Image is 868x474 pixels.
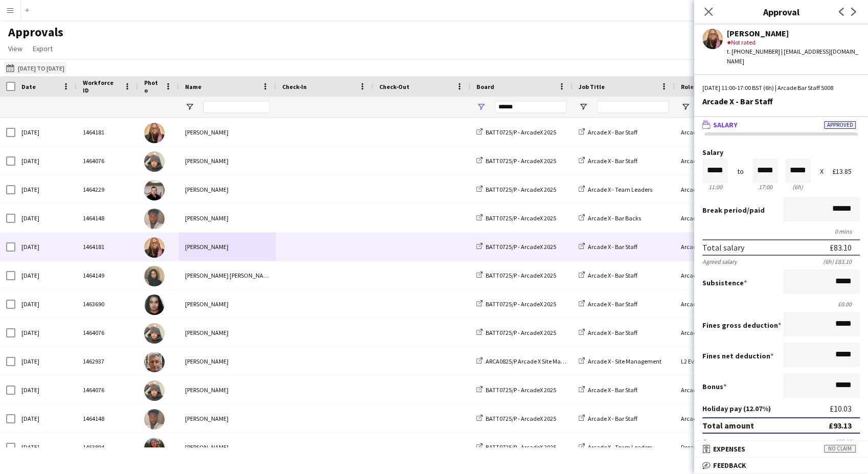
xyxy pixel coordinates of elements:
[819,168,823,175] div: X
[675,290,777,318] div: Arcade Bar Staff 5008
[77,290,138,318] div: 1463690
[15,118,77,146] div: [DATE]
[579,300,637,308] a: Arcade X - Bar Staff
[702,242,744,253] div: Total salary
[579,386,637,394] a: Arcade X - Bar Staff
[588,186,652,193] span: Arcade X - Team Leaders
[486,300,556,308] span: BATT0725/P - ArcadeX 2025
[681,83,694,91] span: Role
[823,258,860,265] div: (6h) £83.10
[8,44,22,53] span: View
[681,102,690,111] button: Open Filter Menu
[15,433,77,461] div: [DATE]
[702,206,747,215] span: Break period
[29,42,57,55] a: Export
[179,204,276,232] div: [PERSON_NAME]
[579,243,637,251] a: Arcade X - Bar Staff
[588,157,637,165] span: Arcade X - Bar Staff
[752,183,778,191] div: 17:00
[282,83,307,91] span: Check-In
[476,214,556,222] a: BATT0725/P - ArcadeX 2025
[476,102,486,111] button: Open Filter Menu
[179,319,276,347] div: [PERSON_NAME]
[579,357,661,365] a: Arcade X - Site Management
[486,443,556,451] span: BATT0725/P - ArcadeX 2025
[77,376,138,404] div: 1464076
[185,83,201,91] span: Name
[785,183,811,191] div: 6h
[15,376,77,404] div: [DATE]
[476,157,556,165] a: BATT0725/P - ArcadeX 2025
[486,157,556,165] span: BATT0725/P - ArcadeX 2025
[830,404,860,413] div: £10.03
[15,261,77,289] div: [DATE]
[144,323,165,344] img: Conor Doherty
[830,242,852,253] div: £83.10
[727,29,860,38] div: [PERSON_NAME]
[588,128,637,136] span: Arcade X - Bar Staff
[675,376,777,404] div: Arcade Bar Staff 5008
[694,5,868,18] h3: Approval
[486,386,556,394] span: BATT0725/P - ArcadeX 2025
[675,175,777,204] div: Arcade Team Leader 5006
[77,319,138,347] div: 1464076
[588,243,637,251] span: Arcade X - Bar Staff
[77,204,138,232] div: 1464148
[579,157,637,165] a: Arcade X - Bar Staff
[727,47,860,65] div: t. [PHONE_NUMBER] | [EMAIL_ADDRESS][DOMAIN_NAME]
[77,118,138,146] div: 1464181
[144,180,165,200] img: Preston Marquez
[486,329,556,336] span: BATT0725/P - ArcadeX 2025
[702,420,754,431] div: Total amount
[144,209,165,229] img: Simson Armando-Daniel
[144,79,161,94] span: Photo
[21,83,36,91] span: Date
[476,386,556,394] a: BATT0725/P - ArcadeX 2025
[702,321,781,330] label: Fines gross deduction
[702,438,725,445] div: Base pay
[702,83,860,93] div: [DATE] 11:00-17:00 BST (6h) | Arcade Bar Staff 5008
[83,79,120,94] span: Workforce ID
[486,272,556,279] span: BATT0725/P - ArcadeX 2025
[579,329,637,336] a: Arcade X - Bar Staff
[702,351,773,360] label: Fines net deduction
[476,357,588,365] a: ARCA0825/P Arcade X Site Management
[829,420,852,431] div: £93.13
[702,97,860,106] div: Arcade X - Bar Staff
[486,128,556,136] span: BATT0725/P - ArcadeX 2025
[675,404,777,433] div: Arcade Bar Staff 5008
[179,433,276,461] div: [PERSON_NAME]
[185,102,194,111] button: Open Filter Menu
[144,237,165,258] img: Anneasa Grandison
[486,357,588,365] span: ARCA0825/P Arcade X Site Management
[4,62,66,74] button: [DATE] to [DATE]
[702,149,860,156] label: Salary
[675,147,777,175] div: Arcade Bar Staff 5008
[144,380,165,401] img: Conor Doherty
[713,120,738,129] span: Salary
[588,329,637,336] span: Arcade X - Bar Staff
[15,404,77,433] div: [DATE]
[179,175,276,204] div: [PERSON_NAME]
[476,300,556,308] a: BATT0725/P - ArcadeX 2025
[702,183,728,191] div: 11:00
[702,404,771,413] label: Holiday pay (12.07%)
[675,204,777,232] div: Arcade Bar Staff 5008
[824,445,856,453] span: No claim
[588,300,637,308] span: Arcade X - Bar Staff
[476,243,556,251] a: BATT0725/P - ArcadeX 2025
[4,42,27,55] a: View
[15,233,77,261] div: [DATE]
[144,123,165,143] img: Anneasa Grandison
[486,214,556,222] span: BATT0725/P - ArcadeX 2025
[675,118,777,146] div: Arcade Bar Staff 5008
[15,175,77,204] div: [DATE]
[77,233,138,261] div: 1464181
[694,117,868,132] mat-expansion-panel-header: SalaryApproved
[588,214,641,222] span: Arcade X - Bar Backs
[144,438,165,458] img: Elle Shepherd
[77,433,138,461] div: 1463894
[727,38,860,47] div: Not rated
[77,147,138,175] div: 1464076
[15,290,77,318] div: [DATE]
